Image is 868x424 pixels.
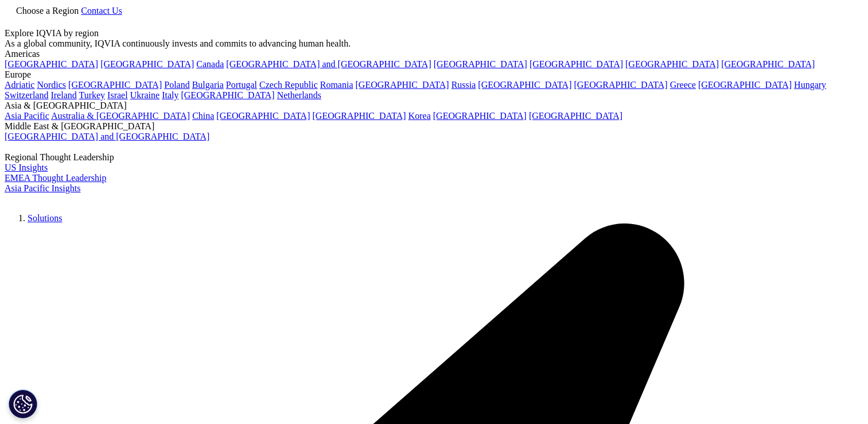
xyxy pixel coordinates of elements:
a: Portugal [226,80,257,90]
a: Russia [451,80,476,90]
a: Poland [164,80,189,90]
a: Netherlands [277,90,321,100]
div: As a global community, IQVIA continuously invests and commits to advancing human health. [5,38,863,49]
a: Canada [196,59,224,69]
a: [GEOGRAPHIC_DATA] [216,111,310,121]
a: Asia Pacific [5,111,49,121]
a: Adriatic [5,80,34,90]
a: [GEOGRAPHIC_DATA] and [GEOGRAPHIC_DATA] [5,132,209,141]
a: Korea [408,111,431,121]
a: [GEOGRAPHIC_DATA] [313,111,406,121]
a: EMEA Thought Leadership [5,173,106,183]
a: [GEOGRAPHIC_DATA] [100,59,194,69]
a: [GEOGRAPHIC_DATA] [68,80,162,90]
a: [GEOGRAPHIC_DATA] [530,59,623,69]
a: Hungary [794,80,826,90]
a: Contact Us [81,6,122,16]
a: [GEOGRAPHIC_DATA] [181,90,274,100]
div: Regional Thought Leadership [5,152,863,163]
div: Middle East & [GEOGRAPHIC_DATA] [5,121,863,132]
div: Europe [5,70,863,80]
a: Israel [107,90,128,100]
a: Czech Republic [259,80,318,90]
a: Turkey [79,90,105,100]
a: Switzerland [5,90,48,100]
a: Italy [162,90,178,100]
a: [GEOGRAPHIC_DATA] [721,59,815,69]
a: Australia & [GEOGRAPHIC_DATA] [51,111,190,121]
a: Romania [320,80,353,90]
a: [GEOGRAPHIC_DATA] [625,59,719,69]
a: Ireland [50,90,76,100]
div: Explore IQVIA by region [5,28,863,38]
a: [GEOGRAPHIC_DATA] [478,80,571,90]
a: [GEOGRAPHIC_DATA] [5,59,98,69]
a: [GEOGRAPHIC_DATA] and [GEOGRAPHIC_DATA] [226,59,431,69]
a: [GEOGRAPHIC_DATA] [698,80,792,90]
a: Nordics [37,80,66,90]
a: US Insights [5,163,48,172]
a: Asia Pacific Insights [5,183,80,193]
a: [GEOGRAPHIC_DATA] [574,80,668,90]
a: [GEOGRAPHIC_DATA] [434,59,527,69]
a: Bulgaria [192,80,224,90]
a: Solutions [28,213,62,223]
a: Ukraine [130,90,160,100]
div: Americas [5,49,863,59]
div: Asia & [GEOGRAPHIC_DATA] [5,101,863,111]
a: China [192,111,214,121]
a: Greece [670,80,696,90]
a: [GEOGRAPHIC_DATA] [433,111,527,121]
button: Definições de cookies [9,390,37,418]
a: [GEOGRAPHIC_DATA] [529,111,622,121]
a: [GEOGRAPHIC_DATA] [356,80,449,90]
span: Choose a Region [16,6,79,16]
